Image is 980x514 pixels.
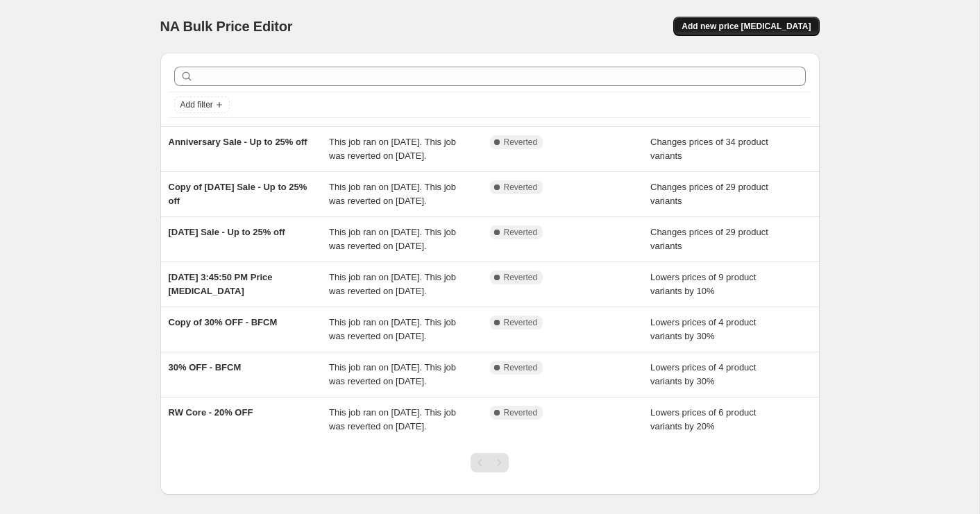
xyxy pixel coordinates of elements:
span: Reverted [504,362,538,373]
button: Add new price [MEDICAL_DATA] [673,17,819,36]
span: This job ran on [DATE]. This job was reverted on [DATE]. [329,317,456,341]
button: Add filter [174,96,230,113]
span: Reverted [504,272,538,283]
span: Reverted [504,182,538,193]
span: RW Core - 20% OFF [169,407,253,418]
span: Lowers prices of 9 product variants by 10% [650,272,756,296]
span: Changes prices of 34 product variants [650,137,768,161]
span: NA Bulk Price Editor [160,19,293,34]
span: Lowers prices of 4 product variants by 30% [650,362,756,386]
span: Copy of [DATE] Sale - Up to 25% off [169,182,307,206]
span: Reverted [504,407,538,418]
span: [DATE] 3:45:50 PM Price [MEDICAL_DATA] [169,272,273,296]
span: This job ran on [DATE]. This job was reverted on [DATE]. [329,227,456,251]
span: Add new price [MEDICAL_DATA] [682,21,811,32]
span: Lowers prices of 6 product variants by 20% [650,407,756,431]
span: This job ran on [DATE]. This job was reverted on [DATE]. [329,407,456,431]
span: This job ran on [DATE]. This job was reverted on [DATE]. [329,182,456,206]
span: Add filter [180,99,213,110]
span: [DATE] Sale - Up to 25% off [169,227,285,237]
span: This job ran on [DATE]. This job was reverted on [DATE]. [329,272,456,296]
span: This job ran on [DATE]. This job was reverted on [DATE]. [329,362,456,386]
span: Anniversary Sale - Up to 25% off [169,137,307,147]
span: 30% OFF - BFCM [169,362,242,372]
span: Changes prices of 29 product variants [650,227,768,251]
span: Reverted [504,137,538,148]
span: Changes prices of 29 product variants [650,182,768,206]
span: Reverted [504,227,538,238]
span: Copy of 30% OFF - BFCM [169,317,278,327]
span: Reverted [504,317,538,328]
span: This job ran on [DATE]. This job was reverted on [DATE]. [329,137,456,161]
span: Lowers prices of 4 product variants by 30% [650,317,756,341]
nav: Pagination [471,453,509,472]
